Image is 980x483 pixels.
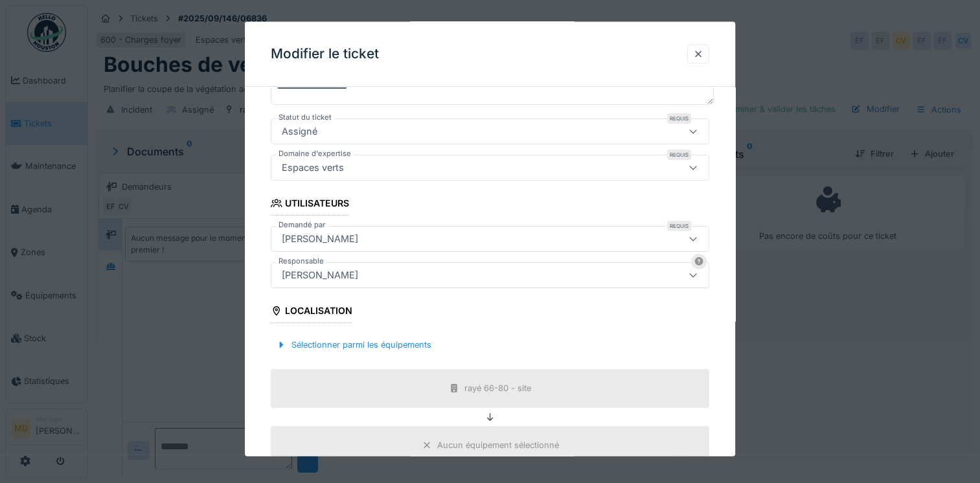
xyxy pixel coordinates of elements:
div: rayé 66-80 - site [464,382,531,394]
div: [PERSON_NAME] [277,232,363,246]
div: Utilisateurs [271,194,349,216]
div: Requis [667,221,691,231]
h3: Modifier le ticket [271,46,379,62]
label: Statut du ticket [276,112,334,123]
label: Domaine d'expertise [276,148,354,159]
label: Demandé par [276,219,328,230]
div: Sélectionner parmi les équipements [271,336,437,354]
label: Responsable [276,256,326,267]
div: Requis [667,113,691,124]
div: Assigné [277,124,323,139]
div: Localisation [271,301,352,323]
div: Espaces verts [277,161,349,175]
div: Requis [667,150,691,160]
div: [PERSON_NAME] [277,268,363,282]
div: Aucun équipement sélectionné [437,439,559,451]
